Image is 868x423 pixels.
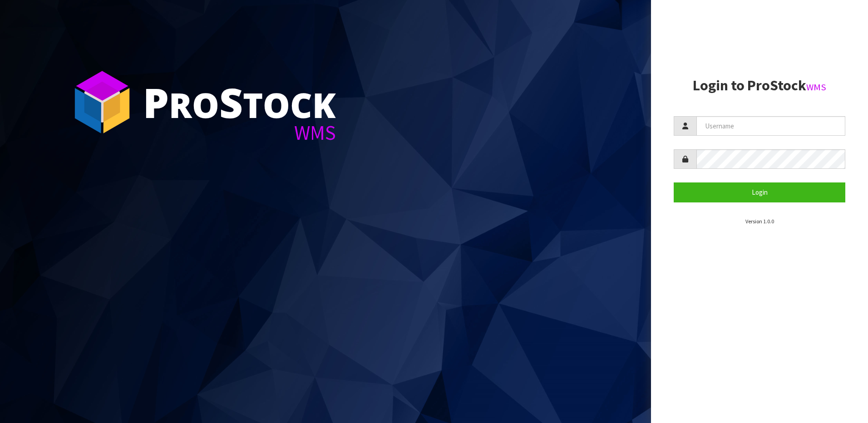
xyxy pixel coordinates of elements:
img: ProStock Cube [68,68,136,136]
div: ro tock [143,82,336,123]
input: Username [696,116,845,136]
small: WMS [806,81,826,93]
span: S [219,74,243,130]
span: P [143,74,169,130]
div: WMS [143,123,336,143]
small: Version 1.0.0 [745,218,774,225]
button: Login [674,182,845,202]
h2: Login to ProStock [674,78,845,93]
